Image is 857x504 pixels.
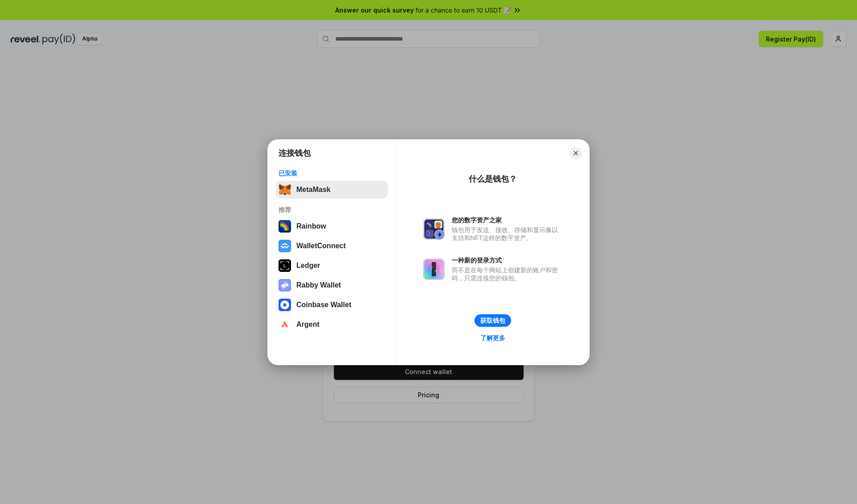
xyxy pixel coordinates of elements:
[452,266,562,282] div: 而不是在每个网站上创建新的账户和密码，只需连接您的钱包。
[452,226,562,242] div: 钱包用于发送、接收、存储和显示像以太坊和NFT这样的数字资产。
[296,186,330,194] div: MetaMask
[279,148,311,158] h1: 连接钱包
[279,240,291,252] img: svg+xml,%3Csvg%20width%3D%2228%22%20height%3D%2228%22%20viewBox%3D%220%200%2028%2028%22%20fill%3D...
[276,257,388,275] button: Ledger
[279,206,385,214] div: 推荐
[296,301,351,309] div: Coinbase Wallet
[279,183,291,196] img: svg+xml,%3Csvg%20fill%3D%22none%22%20height%3D%2233%22%20viewBox%3D%220%200%2035%2033%22%20width%...
[452,216,562,224] div: 您的数字资产之家
[570,147,582,159] button: Close
[279,299,291,311] img: svg+xml,%3Csvg%20width%3D%2228%22%20height%3D%2228%22%20viewBox%3D%220%200%2028%2028%22%20fill%3D...
[480,317,505,325] div: 获取钱包
[296,222,326,230] div: Rainbow
[474,314,511,327] button: 获取钱包
[423,258,445,280] img: svg+xml,%3Csvg%20xmlns%3D%22http%3A%2F%2Fwww.w3.org%2F2000%2Fsvg%22%20fill%3D%22none%22%20viewBox...
[452,256,562,264] div: 一种新的登录方式
[469,174,517,184] div: 什么是钱包？
[279,220,291,233] img: svg+xml,%3Csvg%20width%3D%22120%22%20height%3D%22120%22%20viewBox%3D%220%200%20120%20120%22%20fil...
[276,217,388,235] button: Rainbow
[296,242,346,250] div: WalletConnect
[279,318,291,331] img: svg+xml,%3Csvg%20width%3D%2228%22%20height%3D%2228%22%20viewBox%3D%220%200%2028%2028%22%20fill%3D...
[279,259,291,272] img: svg+xml,%3Csvg%20xmlns%3D%22http%3A%2F%2Fwww.w3.org%2F2000%2Fsvg%22%20width%3D%2228%22%20height%3...
[296,281,341,289] div: Rabby Wallet
[276,296,388,314] button: Coinbase Wallet
[276,181,388,199] button: MetaMask
[475,332,511,344] a: 了解更多
[296,321,320,329] div: Argent
[279,279,291,292] img: svg+xml,%3Csvg%20xmlns%3D%22http%3A%2F%2Fwww.w3.org%2F2000%2Fsvg%22%20fill%3D%22none%22%20viewBox...
[296,262,320,270] div: Ledger
[276,276,388,294] button: Rabby Wallet
[276,316,388,333] button: Argent
[480,334,505,342] div: 了解更多
[279,169,385,177] div: 已安装
[276,237,388,255] button: WalletConnect
[423,218,445,240] img: svg+xml,%3Csvg%20xmlns%3D%22http%3A%2F%2Fwww.w3.org%2F2000%2Fsvg%22%20fill%3D%22none%22%20viewBox...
